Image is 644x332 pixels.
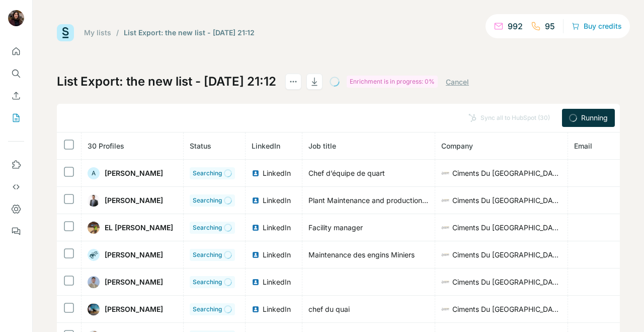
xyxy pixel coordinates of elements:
span: LinkedIn [263,168,291,178]
button: Search [8,64,24,83]
img: Avatar [88,303,100,315]
span: [PERSON_NAME] [105,195,163,206]
img: Avatar [88,194,100,207]
span: Searching [193,278,222,287]
span: Maintenance des engins Miniers [308,250,415,259]
img: LinkedIn logo [252,305,260,313]
img: company-logo [441,305,449,313]
span: Ciments Du [GEOGRAPHIC_DATA] [452,250,561,260]
button: Buy credits [572,19,622,33]
button: Use Surfe on LinkedIn [8,156,24,174]
div: List Export: the new list - [DATE] 21:12 [124,28,255,38]
img: LinkedIn logo [252,251,260,259]
span: LinkedIn [263,223,291,233]
span: Ciments Du [GEOGRAPHIC_DATA] [452,277,561,287]
span: LinkedIn [263,195,291,206]
img: Avatar [88,222,100,234]
span: Searching [193,196,222,205]
span: Searching [193,169,222,178]
button: actions [285,74,301,90]
p: 95 [545,20,555,32]
img: LinkedIn logo [252,278,260,286]
li: / [116,28,119,38]
img: Avatar [88,249,100,261]
img: Avatar [8,10,24,26]
button: Use Surfe API [8,178,24,196]
img: company-logo [441,169,449,177]
img: LinkedIn logo [252,196,260,205]
span: chef du quai [308,305,350,313]
span: Company [441,142,473,150]
button: Quick start [8,42,24,60]
button: Feedback [8,222,24,240]
span: Facility manager [308,223,363,232]
p: 992 [508,20,523,32]
span: Ciments Du [GEOGRAPHIC_DATA] [452,304,561,314]
span: [PERSON_NAME] [105,250,163,260]
button: Dashboard [8,200,24,218]
h1: List Export: the new list - [DATE] 21:12 [57,74,276,90]
span: Email [574,142,592,150]
span: Ciments Du [GEOGRAPHIC_DATA] [452,223,561,233]
img: LinkedIn logo [252,169,260,177]
img: LinkedIn logo [252,224,260,232]
img: company-logo [441,196,449,205]
span: [PERSON_NAME] [105,304,163,314]
span: Searching [193,305,222,314]
button: Enrich CSV [8,87,24,105]
span: Ciments Du [GEOGRAPHIC_DATA] [452,195,561,206]
button: My lists [8,109,24,127]
img: Surfe Logo [57,24,74,41]
span: 30 Profiles [88,142,124,150]
button: Cancel [446,77,469,87]
span: Chef d’équipe de quart [308,169,385,177]
span: [PERSON_NAME] [105,277,163,287]
span: Searching [193,250,222,259]
div: A [88,167,100,179]
img: company-logo [441,251,449,259]
img: company-logo [441,224,449,232]
div: Enrichment is in progress: 0% [347,76,438,88]
span: EL [PERSON_NAME] [105,223,173,233]
span: Running [581,113,608,123]
a: My lists [84,28,111,37]
span: LinkedIn [263,250,291,260]
span: LinkedIn [263,277,291,287]
img: company-logo [441,278,449,286]
span: Searching [193,223,222,232]
span: Job title [308,142,336,150]
span: [PERSON_NAME] [105,168,163,178]
span: LinkedIn [252,142,280,150]
span: Plant Maintenance and production Manager. [308,196,455,205]
img: Avatar [88,276,100,288]
span: Ciments Du [GEOGRAPHIC_DATA] [452,168,561,178]
span: Status [190,142,211,150]
span: LinkedIn [263,304,291,314]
